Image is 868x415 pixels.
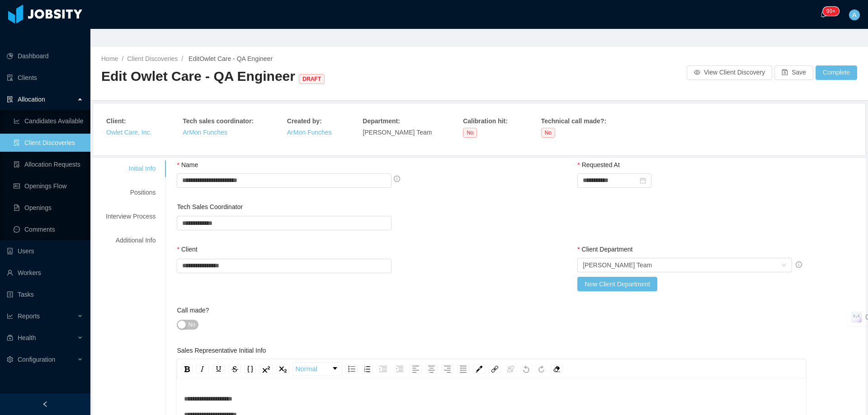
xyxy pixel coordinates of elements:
[291,362,344,376] div: rdw-block-control
[408,362,471,376] div: rdw-textalign-control
[299,74,325,84] span: DRAFT
[18,96,45,103] span: Allocation
[42,401,48,407] i: icon: left
[549,362,565,376] div: rdw-remove-control
[7,356,13,363] i: icon: setting
[640,177,646,184] i: icon: calendar
[196,364,209,373] div: Italic
[14,199,83,217] a: icon: file-textOpenings
[18,334,36,341] span: Health
[344,362,408,376] div: rdw-list-control
[292,362,342,376] div: rdw-dropdown
[7,285,83,303] a: icon: profileTasks
[345,364,358,373] div: Unordered
[95,160,166,177] div: Initial Info
[287,117,322,125] strong: Created by :
[183,129,227,136] a: ArMon Funches
[245,364,256,373] div: Monospace
[212,364,225,373] div: Underline
[179,362,291,376] div: rdw-inline-control
[425,364,438,373] div: Center
[101,69,328,84] span: Edit Owlet Care - QA Engineer
[7,264,83,282] a: icon: userWorkers
[177,320,198,330] button: Call made?
[106,117,126,125] strong: Client :
[106,129,151,136] a: Owlet Care, Inc.
[362,364,373,373] div: Ordered
[457,364,469,373] div: Justify
[177,359,806,379] div: rdw-toolbar
[7,69,83,87] a: icon: auditClients
[7,242,83,260] a: icon: robotUsers
[295,364,317,374] span: Normal
[363,129,432,136] span: [PERSON_NAME] Team
[18,312,40,320] span: Reports
[489,364,501,373] div: Link
[519,362,549,376] div: rdw-history-control
[541,117,606,125] strong: Technical call made? :
[7,313,13,319] i: icon: line-chart
[14,177,83,195] a: icon: idcardOpenings Flow
[7,96,13,103] i: icon: solution
[577,161,620,168] label: Requested At
[463,128,477,138] span: No
[463,117,508,125] strong: Calibration hit :
[177,161,198,168] label: Name
[7,47,83,65] a: icon: pie-chartDashboard
[177,203,243,210] label: Tech Sales Coordinator
[377,364,390,373] div: Indent
[229,364,241,373] div: Strikethrough
[774,65,813,80] button: icon: saveSave
[471,362,487,376] div: rdw-color-picker
[487,362,519,376] div: rdw-link-control
[18,356,55,363] span: Configuration
[188,320,195,329] span: No
[582,246,633,253] span: Client Department
[541,128,555,138] span: No
[177,246,197,253] label: Client
[177,307,209,314] label: Call made?
[199,55,273,62] a: Owlet Care - QA Engineer
[187,55,273,62] span: Edit
[14,134,83,152] a: icon: file-searchClient Discoveries
[287,129,332,136] a: ArMon Funches
[551,364,563,373] div: Remove
[687,65,772,80] button: icon: eyeView Client Discovery
[127,55,178,62] a: Client Discoveries
[505,364,517,373] div: Unlink
[441,364,453,373] div: Right
[852,9,856,20] span: A
[394,176,400,182] span: info-circle
[14,155,83,173] a: icon: file-doneAllocation Requests
[259,364,273,373] div: Superscript
[796,261,802,268] span: info-circle
[122,55,123,62] span: /
[14,220,83,238] a: icon: messageComments
[393,364,406,373] div: Outdent
[183,117,254,125] strong: Tech sales coordinator :
[101,55,118,62] a: Home
[177,173,392,188] input: Name
[293,363,342,375] a: Block Type
[7,335,13,341] i: icon: medicine-box
[95,184,166,201] div: Positions
[181,55,183,62] span: /
[816,65,857,80] button: Complete
[14,112,83,130] a: icon: line-chartCandidates Available
[177,347,266,354] label: Sales Representative Initial Info
[276,364,289,373] div: Subscript
[181,364,193,373] div: Bold
[363,117,400,125] strong: Department :
[577,277,657,291] button: New Client Department
[536,364,547,373] div: Redo
[583,258,652,272] div: Karsten's Team
[95,208,166,225] div: Interview Process
[410,364,422,373] div: Left
[520,364,532,373] div: Undo
[95,232,166,249] div: Additional Info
